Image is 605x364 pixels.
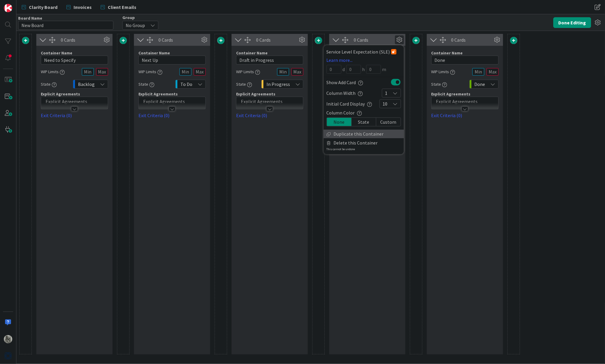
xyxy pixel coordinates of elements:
a: Exit Criteria (0) [41,112,108,119]
div: Show Add Card [327,79,363,86]
a: Exit Criteria (0) [431,112,499,119]
a: Invoices [63,2,95,12]
div: State [236,79,252,90]
div: 0 Cards [256,36,297,43]
button: Done Editing [553,17,591,28]
div: 0 Cards [451,36,493,43]
img: Visit kanbanzone.com [4,4,12,12]
span: Explicit Agreements [138,91,178,97]
span: Explicit Agreements [41,91,80,97]
span: Group [122,15,135,20]
input: Min [180,68,191,76]
div: State [138,79,154,90]
div: State [431,79,447,90]
span: Delete this Container [334,139,378,147]
input: Max [194,68,206,76]
label: Container Name [236,50,268,56]
span: To Do [180,80,192,88]
a: Client Emails [97,2,140,12]
a: Delete this ContainerThis cannot be undone [324,139,404,151]
div: State [41,79,57,90]
input: Min [473,68,484,76]
a: Exit Criteria (0) [236,112,303,119]
div: 0 Cards [354,36,395,43]
span: Backlog [78,80,95,88]
span: m [382,66,386,73]
div: Initial Card Display [327,100,372,107]
span: Client Emails [108,4,136,11]
img: avatar [4,352,12,360]
img: PA [4,335,12,343]
label: Container Name [138,50,170,56]
div: WIP Limits [236,66,260,77]
input: Max [487,68,499,76]
input: Add container name... [431,56,499,65]
input: Min [82,68,94,76]
div: None [327,118,352,126]
div: WIP Limits [431,66,455,77]
a: Clarity Board [18,2,61,12]
div: 0 Cards [158,36,200,43]
div: Custom [376,118,401,126]
input: Max [291,68,303,76]
a: Duplicate this Container [324,130,404,138]
input: Min [277,68,289,76]
label: Container Name [41,50,72,56]
input: Add container name... [41,56,108,65]
span: h [362,66,365,73]
span: Explicit Agreements [431,91,471,97]
div: Service Level Expectation (SLE) [327,48,401,55]
span: Explicit Agreements [236,91,275,97]
div: WIP Limits [138,66,162,77]
span: Clarity Board [29,4,57,11]
span: d [343,66,345,73]
div: This cannot be undone [327,147,355,151]
div: 0 Cards [61,36,102,43]
div: Column Width [327,90,363,97]
input: Max [96,68,108,76]
label: Board Name [18,15,42,21]
span: 1 [385,89,388,97]
input: Add container name... [236,56,303,65]
div: WIP Limits [41,66,65,77]
div: Column Color [327,109,401,116]
span: Done [475,80,485,88]
a: Learn more... [327,57,353,64]
label: Container Name [431,50,463,56]
span: Invoices [74,4,92,11]
span: In Progress [266,80,290,88]
span: 10 [383,100,388,108]
a: Exit Criteria (0) [138,112,206,119]
input: Add container name... [138,56,206,65]
span: No Group [126,21,145,29]
div: State [352,118,376,126]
